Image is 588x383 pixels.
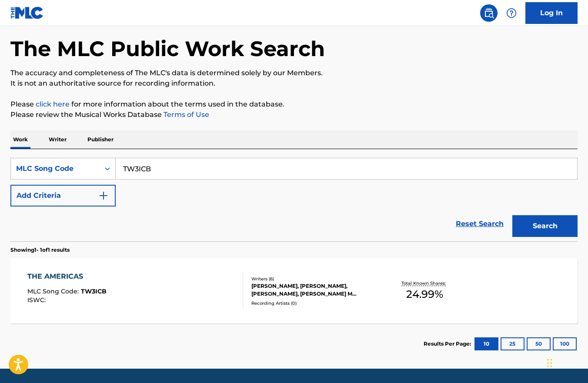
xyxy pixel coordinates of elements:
form: Search Form [10,158,578,241]
p: Showing 1 - 1 of 1 results [10,246,70,254]
img: MLC Logo [10,7,44,19]
div: Help [503,4,520,22]
a: Reset Search [451,214,508,233]
div: Recording Artists ( 0 ) [251,300,378,306]
div: MLC Song Code [16,163,94,174]
p: Results Per Page: [424,340,473,348]
button: 25 [501,337,525,350]
a: THE AMERICASMLC Song Code:TW3ICBISWC:Writers (6)[PERSON_NAME], [PERSON_NAME], [PERSON_NAME], [PER... [10,258,578,323]
button: Search [512,215,578,237]
img: search [484,8,494,18]
p: Publisher [85,130,116,149]
div: Drag [547,350,552,376]
div: [PERSON_NAME], [PERSON_NAME], [PERSON_NAME], [PERSON_NAME] M [PERSON_NAME] [251,282,378,298]
div: Writers ( 6 ) [251,276,378,282]
span: MLC Song Code : [27,287,81,295]
button: Add Criteria [10,185,116,206]
span: TW3ICB [81,287,107,295]
img: 9d2ae6d4665cec9f34b9.svg [98,190,109,201]
p: Please for more information about the terms used in the database. [10,99,578,110]
button: 50 [527,337,551,350]
p: Total Known Shares: [401,280,448,286]
span: ISWC : [27,296,48,304]
span: 24.99 % [406,286,443,302]
img: help [506,8,517,18]
a: Public Search [480,4,498,22]
a: click here [36,100,70,108]
iframe: Chat Widget [545,341,588,383]
p: Please review the Musical Works Database [10,110,578,120]
p: The accuracy and completeness of The MLC's data is determined solely by our Members. [10,68,578,78]
button: 100 [553,337,577,350]
a: Terms of Use [162,110,209,119]
button: 10 [474,337,498,350]
a: Log In [525,2,578,24]
div: THE AMERICAS [27,271,107,282]
p: Work [10,130,30,149]
p: Writer [46,130,69,149]
p: It is not an authoritative source for recording information. [10,78,578,89]
h1: The MLC Public Work Search [10,36,325,62]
